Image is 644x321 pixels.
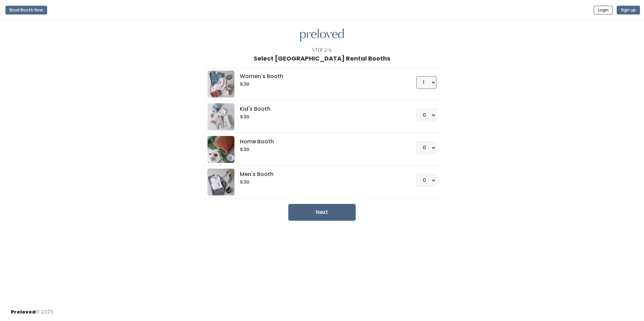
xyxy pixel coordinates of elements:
h6: $30 [240,147,400,152]
a: Book Booth Now [5,3,47,17]
button: Login [594,6,613,14]
button: Next [288,204,356,221]
div: © 2025 [11,303,54,316]
h5: Home Booth [240,139,400,145]
img: preloved logo [207,136,234,163]
span: Preloved [11,309,36,315]
h1: Select [GEOGRAPHIC_DATA] Rental Booths [254,55,390,62]
div: Step 2/4: [312,47,332,54]
h5: Men's Booth [240,171,400,177]
button: Book Booth Now [5,6,47,14]
h6: $30 [240,180,400,185]
img: preloved logo [207,169,234,195]
h6: $30 [240,114,400,120]
h5: Kid's Booth [240,106,400,112]
h6: $30 [240,82,400,87]
img: preloved logo [207,71,234,98]
img: preloved logo [207,103,234,130]
h5: Women's Booth [240,73,400,79]
button: Sign up [617,6,640,14]
img: preloved logo [300,29,344,42]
